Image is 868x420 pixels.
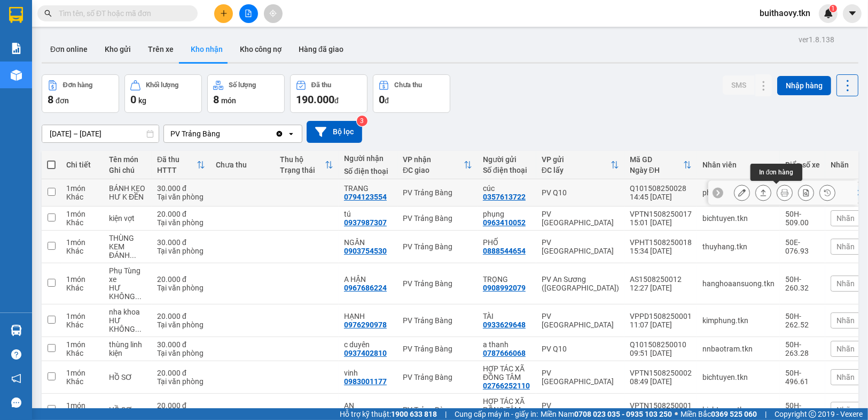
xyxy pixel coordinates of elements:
[836,316,855,325] span: Nhãn
[344,154,392,163] div: Người nhận
[213,93,219,106] span: 8
[403,406,472,414] div: PV Trảng Bàng
[483,340,531,349] div: a thanh
[109,308,146,316] div: nha khoa
[702,406,775,414] div: bichtuyen.tkn
[157,284,205,292] div: Tại văn phòng
[702,188,775,197] div: phamtheanh.tkn
[170,128,220,139] div: PV Trảng Bàng
[483,312,531,320] div: TÀI
[711,410,757,418] strong: 0369 525 060
[157,340,205,349] div: 30.000 đ
[311,81,331,89] div: Đã thu
[63,81,92,89] div: Đơn hàng
[630,340,692,349] div: Q101508250010
[630,193,692,201] div: 14:45 [DATE]
[785,161,820,169] div: Biển số xe
[630,184,692,193] div: Q101508250028
[344,247,387,255] div: 0903754530
[357,116,367,126] sup: 3
[344,184,392,193] div: TRANG
[157,320,205,329] div: Tại văn phòng
[66,161,98,169] div: Chi tiết
[135,292,142,301] span: ...
[138,96,146,105] span: kg
[157,312,205,320] div: 20.000 đ
[66,284,98,292] div: Khác
[831,5,835,12] span: 1
[483,184,531,193] div: cúc
[344,312,392,320] div: HẠNH
[307,121,362,143] button: Bộ lọc
[66,320,98,329] div: Khác
[11,349,21,360] span: question-circle
[630,284,692,292] div: 12:27 [DATE]
[287,129,295,138] svg: open
[109,373,146,381] div: HỒ SƠ
[66,193,98,201] div: Khác
[66,312,98,320] div: 1 món
[135,325,142,333] span: ...
[221,96,236,105] span: món
[9,7,23,23] img: logo-vxr
[182,36,231,62] button: Kho nhận
[216,161,269,169] div: Chưa thu
[109,340,146,357] div: thùng linh kiện
[765,408,767,420] span: |
[542,275,619,292] div: PV An Sương ([GEOGRAPHIC_DATA])
[681,408,757,420] span: Miền Bắc
[630,238,692,247] div: VPHT1508250018
[109,406,146,414] div: HỒ SƠ
[455,408,538,420] span: Cung cấp máy in - giấy in:
[483,320,526,329] div: 0933629648
[630,166,683,174] div: Ngày ĐH
[483,166,531,174] div: Số điện thoại
[403,316,472,325] div: PV Trảng Bàng
[483,210,531,218] div: phụng
[630,312,692,320] div: VPPD1508250001
[785,210,820,227] div: 50H-509.00
[344,193,387,201] div: 0794123554
[344,167,392,175] div: Số điện thoại
[542,188,619,197] div: PV Q10
[843,4,862,23] button: caret-down
[373,74,450,113] button: Chưa thu0đ
[109,166,146,174] div: Ghi chú
[11,325,22,336] img: warehouse-icon
[630,210,692,218] div: VPTN1508250017
[483,381,530,390] div: 02766252110
[483,275,531,284] div: TRỌNG
[231,36,290,62] button: Kho công nợ
[214,4,233,23] button: plus
[139,36,182,62] button: Trên xe
[280,166,325,174] div: Trạng thái
[157,275,205,284] div: 20.000 đ
[157,349,205,357] div: Tại văn phòng
[66,340,98,349] div: 1 món
[403,242,472,251] div: PV Trảng Bàng
[397,151,478,179] th: Toggle SortBy
[56,96,69,105] span: đơn
[379,93,385,106] span: 0
[344,320,387,329] div: 0976290978
[344,369,392,377] div: vinh
[264,4,283,23] button: aim
[109,155,146,164] div: Tên món
[542,155,611,164] div: VP gửi
[146,81,178,89] div: Khối lượng
[785,369,820,386] div: 50H-496.61
[157,155,197,164] div: Đã thu
[483,397,531,414] div: HỢP TÁC XÃ ĐỒNG TÂM
[344,401,392,410] div: AN
[344,218,387,227] div: 0937987307
[157,166,197,174] div: HTTT
[66,377,98,386] div: Khác
[130,93,136,106] span: 0
[157,247,205,255] div: Tại văn phòng
[809,410,816,418] span: copyright
[157,218,205,227] div: Tại văn phòng
[334,96,339,105] span: đ
[824,9,833,18] img: icon-new-feature
[799,34,834,45] div: ver 1.8.138
[630,247,692,255] div: 15:34 [DATE]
